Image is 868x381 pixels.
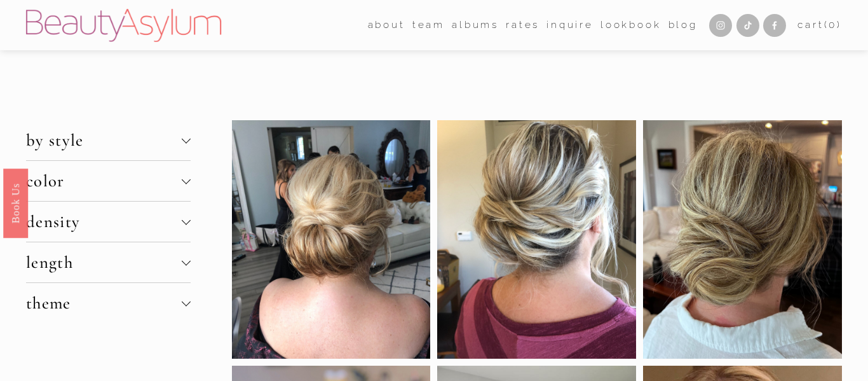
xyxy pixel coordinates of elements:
a: Blog [668,15,698,35]
a: folder dropdown [412,15,445,35]
a: Instagram [709,14,732,37]
a: Lookbook [600,15,661,35]
a: Inquire [546,15,593,35]
span: team [412,17,445,34]
a: Facebook [763,14,786,37]
span: ( ) [824,19,843,31]
span: length [26,252,182,273]
span: color [26,170,182,191]
button: length [26,242,191,282]
button: by style [26,120,191,160]
span: theme [26,293,182,314]
a: TikTok [736,14,759,37]
a: folder dropdown [368,15,405,35]
img: Beauty Asylum | Bridal Hair &amp; Makeup Charlotte &amp; Atlanta [26,9,221,42]
span: 0 [829,19,837,31]
button: color [26,161,191,201]
button: density [26,202,191,242]
a: Rates [506,15,539,35]
button: theme [26,283,191,323]
a: 0 items in cart [797,17,842,34]
span: about [368,17,405,34]
span: by style [26,130,182,151]
a: albums [452,15,499,35]
span: density [26,211,182,232]
a: Book Us [3,168,28,237]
